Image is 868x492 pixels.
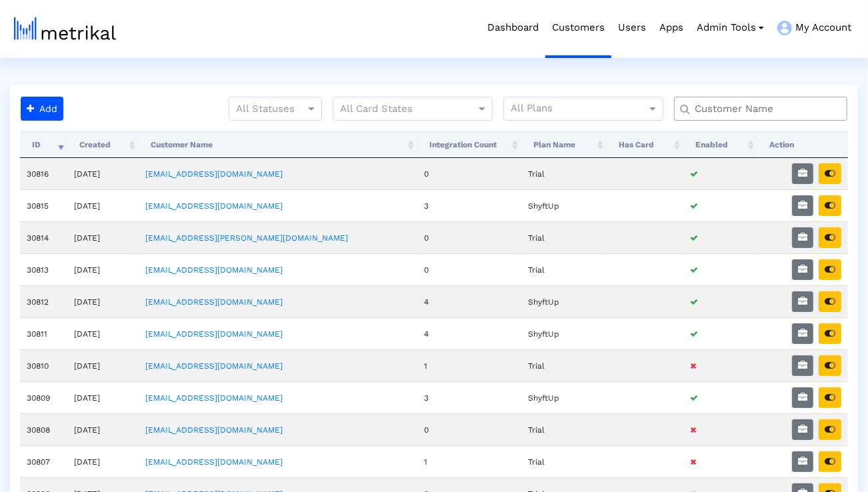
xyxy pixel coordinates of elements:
a: [EMAIL_ADDRESS][DOMAIN_NAME] [145,169,283,179]
td: 30808 [20,413,67,445]
td: 30816 [20,158,67,189]
td: 30814 [20,221,67,253]
td: ShyftUp [521,189,607,221]
td: 0 [417,413,521,445]
td: ShyftUp [521,317,607,349]
img: my-account-menu-icon.png [777,21,792,35]
td: 3 [417,381,521,413]
th: Enabled: activate to sort column ascending [683,131,757,158]
td: [DATE] [67,445,139,477]
td: 0 [417,253,521,285]
th: Action [757,131,848,158]
td: 1 [417,349,521,381]
td: 30807 [20,445,67,477]
input: All Card States [340,101,461,118]
td: 30811 [20,317,67,349]
th: Plan Name: activate to sort column ascending [521,131,607,158]
a: [EMAIL_ADDRESS][DOMAIN_NAME] [145,201,283,211]
a: [EMAIL_ADDRESS][DOMAIN_NAME] [145,265,283,275]
td: [DATE] [67,158,139,189]
td: 30809 [20,381,67,413]
a: [EMAIL_ADDRESS][DOMAIN_NAME] [145,297,283,307]
th: Created: activate to sort column ascending [67,131,139,158]
td: Trial [521,445,607,477]
a: [EMAIL_ADDRESS][DOMAIN_NAME] [145,457,283,467]
td: 3 [417,189,521,221]
a: [EMAIL_ADDRESS][PERSON_NAME][DOMAIN_NAME] [145,233,348,243]
td: Trial [521,221,607,253]
td: 1 [417,445,521,477]
img: metrical-logo-light.png [14,17,116,40]
td: [DATE] [67,285,139,317]
td: 0 [417,158,521,189]
input: All Plans [511,101,649,118]
input: Customer Name [685,102,842,116]
td: ShyftUp [521,381,607,413]
td: [DATE] [67,189,139,221]
a: [EMAIL_ADDRESS][DOMAIN_NAME] [145,361,283,371]
a: [EMAIL_ADDRESS][DOMAIN_NAME] [145,393,283,403]
td: [DATE] [67,381,139,413]
th: Integration Count: activate to sort column ascending [417,131,521,158]
td: Trial [521,253,607,285]
td: 4 [417,317,521,349]
td: [DATE] [67,413,139,445]
td: ShyftUp [521,285,607,317]
td: [DATE] [67,349,139,381]
button: Add [21,97,63,121]
td: Trial [521,158,607,189]
td: 30815 [20,189,67,221]
a: [EMAIL_ADDRESS][DOMAIN_NAME] [145,425,283,435]
td: 0 [417,221,521,253]
td: [DATE] [67,253,139,285]
th: Customer Name: activate to sort column ascending [139,131,417,158]
td: 4 [417,285,521,317]
a: [EMAIL_ADDRESS][DOMAIN_NAME] [145,329,283,339]
th: ID: activate to sort column ascending [20,131,67,158]
td: 30812 [20,285,67,317]
td: 30810 [20,349,67,381]
td: [DATE] [67,221,139,253]
td: [DATE] [67,317,139,349]
td: Trial [521,349,607,381]
td: 30813 [20,253,67,285]
td: Trial [521,413,607,445]
th: Has Card: activate to sort column ascending [607,131,683,158]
